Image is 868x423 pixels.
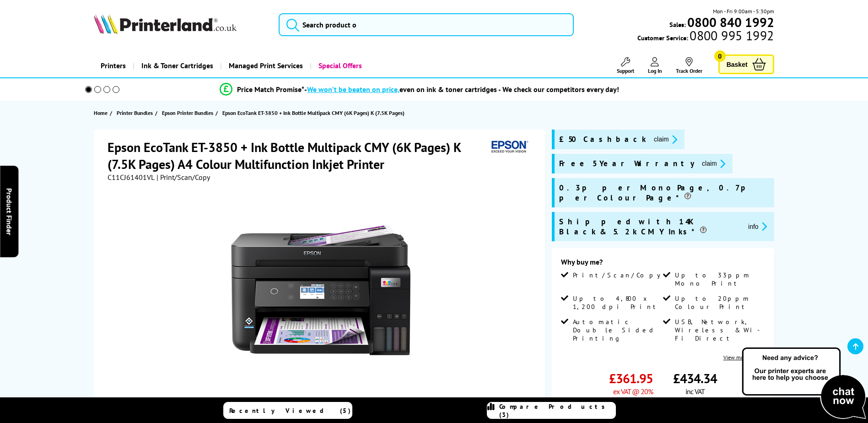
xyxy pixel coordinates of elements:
[487,402,616,419] a: Compare Products (3)
[223,402,352,419] a: Recently Viewed (5)
[685,387,705,396] span: inc VAT
[617,67,634,74] span: Support
[222,108,404,118] span: Epson EcoTank ET-3850 + Ink Bottle Multipack CMY (6K Pages) K (7.5K Pages)
[73,81,767,98] li: modal_Promise
[687,14,774,31] b: 0800 840 1992
[108,139,488,173] h1: Epson EcoTank ET-3850 + Ink Bottle Multipack CMY (6K Pages) K (7.5K Pages) A4 Colour Multifunctio...
[307,85,399,94] span: We won’t be beaten on price,
[617,57,634,74] a: Support
[156,173,210,182] span: | Print/Scan/Copy
[675,294,763,311] span: Up to 20ppm Colour Print
[745,221,770,232] button: promo-description
[648,67,662,74] span: Log In
[229,407,351,415] span: Recently Viewed (5)
[669,20,686,29] span: Sales:
[573,318,661,342] span: Automatic Double Sided Printing
[310,54,369,77] a: Special Offers
[637,31,774,42] span: Customer Service:
[304,85,619,94] div: - even on ink & toner cartridges - We check our competitors every day!
[117,108,153,118] span: Printer Bundles
[559,158,695,169] span: Free 5 Year Warranty
[713,7,774,16] span: Mon - Fri 9:00am - 5:30pm
[237,85,304,94] span: Price Match Promise*
[676,57,702,74] a: Track Order
[675,271,763,287] span: Up to 33ppm Mono Print
[559,134,647,145] span: £50 Cashback
[573,294,661,311] span: Up to 4,800 x 1,200 dpi Print
[727,58,748,70] span: Basket
[609,370,653,387] span: £361.95
[231,200,410,380] img: Epson EcoTank ET-3850 + Ink Bottle Multipack CMY (6K Pages) K (7.5K Pages)
[133,54,220,77] a: Ink & Toner Cartridges
[488,139,530,156] img: Epson
[5,188,14,235] span: Product Finder
[94,14,237,34] img: Printerland Logo
[675,318,763,342] span: USB, Network, Wireless & Wi-Fi Direct
[673,370,717,387] span: £434.34
[220,54,310,77] a: Managed Print Services
[279,13,574,36] input: Search product o
[94,108,110,118] a: Home
[648,57,662,74] a: Log In
[686,18,774,27] a: 0800 840 1992
[723,354,765,361] a: View more details
[714,50,726,62] span: 0
[222,108,407,118] a: Epson EcoTank ET-3850 + Ink Bottle Multipack CMY (6K Pages) K (7.5K Pages)
[162,108,216,118] a: Epson Printer Bundles
[499,402,615,419] span: Compare Products (3)
[94,14,267,36] a: Printerland Logo
[561,257,765,271] div: Why buy me?
[651,134,680,145] button: promo-description
[559,217,741,237] span: Shipped with 14K Black & 5.2k CMY Inks*
[117,108,155,118] a: Printer Bundles
[162,108,213,118] span: Epson Printer Bundles
[740,346,868,421] img: Open Live Chat window
[699,158,728,169] button: promo-description
[94,54,133,77] a: Printers
[613,387,653,396] span: ex VAT @ 20%
[559,183,770,203] span: 0.3p per Mono Page, 0.7p per Colour Page*
[108,173,155,182] span: C11CJ61401VL
[141,54,213,77] span: Ink & Toner Cartridges
[94,108,108,118] span: Home
[718,54,774,74] a: Basket 0
[573,271,667,279] span: Print/Scan/Copy
[688,31,774,40] span: 0800 995 1992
